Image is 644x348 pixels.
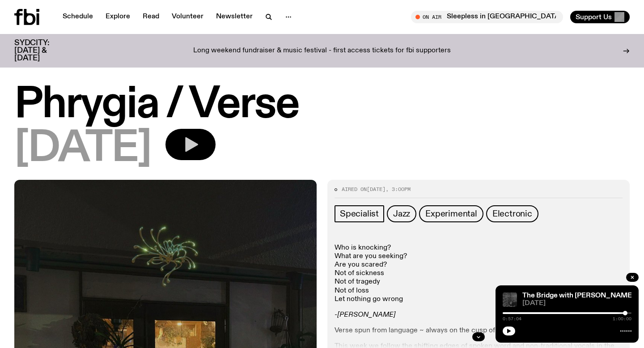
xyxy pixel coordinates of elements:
span: [DATE] [14,129,151,169]
a: Schedule [57,11,98,23]
span: [DATE] [367,186,386,193]
h3: SYDCITY: [DATE] & [DATE] [14,39,72,62]
a: Read [137,11,165,23]
button: Support Us [570,11,630,23]
span: 0:57:04 [503,317,521,321]
span: Electronic [492,209,532,219]
a: Newsletter [211,11,258,23]
p: Who is knocking? What are you seeking? Are you scared? Not of sickness Not of tragedy Not of loss... [335,244,623,304]
a: Specialist [335,205,384,222]
a: Jazz [387,205,416,222]
span: Jazz [393,209,410,219]
span: [DATE] [522,300,631,307]
span: 1:00:00 [613,317,631,321]
a: Electronic [486,205,538,222]
span: , 3:00pm [386,186,411,193]
span: Specialist [340,209,379,219]
a: Experimental [419,205,483,222]
h1: Phrygia / Verse [14,85,630,125]
a: The Bridge with [PERSON_NAME] [522,292,634,299]
span: Support Us [576,13,612,21]
p: Long weekend fundraiser & music festival - first access tickets for fbi supporters [193,47,451,55]
em: [PERSON_NAME] [337,311,395,318]
a: Volunteer [166,11,209,23]
p: - [335,311,623,319]
span: Aired on [342,186,367,193]
button: On AirSleepless in [GEOGRAPHIC_DATA] [411,11,563,23]
span: Experimental [425,209,477,219]
a: Explore [100,11,136,23]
